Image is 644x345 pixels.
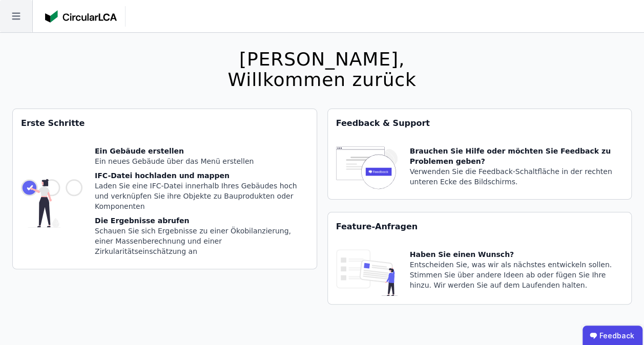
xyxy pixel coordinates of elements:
div: Schauen Sie sich Ergebnisse zu einer Ökobilanzierung, einer Massenberechnung und einer Zirkularit... [95,226,308,256]
div: Laden Sie eine IFC-Datei innerhalb Ihres Gebäudes hoch und verknüpfen Sie ihre Objekte zu Bauprod... [95,181,308,211]
div: Feature-Anfragen [328,212,632,241]
div: Erste Schritte [13,109,317,138]
div: Die Ergebnisse abrufen [95,215,308,226]
div: IFC-Datei hochladen und mappen [95,170,308,181]
div: Verwenden Sie die Feedback-Schaltfläche in der rechten unteren Ecke des Bildschirms. [410,166,624,187]
img: getting_started_tile-DrF_GRSv.svg [21,146,82,261]
img: feedback-icon-HCTs5lye.svg [336,146,398,191]
div: [PERSON_NAME], [227,49,416,70]
div: Ein Gebäude erstellen [95,146,308,156]
img: Concular [45,10,117,23]
div: Brauchen Sie Hilfe oder möchten Sie Feedback zu Problemen geben? [410,146,624,166]
div: Haben Sie einen Wunsch? [410,249,624,260]
div: Ein neues Gebäude über das Menü erstellen [95,156,308,166]
div: Entscheiden Sie, was wir als nächstes entwickeln sollen. Stimmen Sie über andere Ideen ab oder fü... [410,260,624,290]
img: feature_request_tile-UiXE1qGU.svg [336,249,398,296]
div: Feedback & Support [328,109,632,138]
div: Willkommen zurück [227,70,416,90]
